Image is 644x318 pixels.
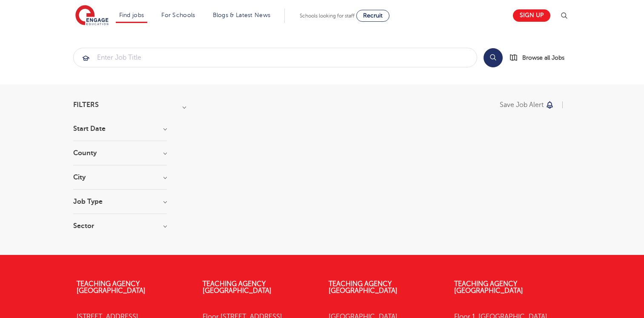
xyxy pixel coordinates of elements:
[73,150,167,156] h3: County
[74,48,477,67] input: Submit
[484,48,503,67] button: Search
[513,9,550,22] a: Sign up
[363,12,383,19] span: Recruit
[522,53,564,63] span: Browse all Jobs
[73,125,167,132] h3: Start Date
[329,280,398,295] a: Teaching Agency [GEOGRAPHIC_DATA]
[119,12,144,18] a: Find jobs
[300,13,355,19] span: Schools looking for staff
[77,280,146,295] a: Teaching Agency [GEOGRAPHIC_DATA]
[73,174,167,181] h3: City
[73,198,167,205] h3: Job Type
[73,223,167,229] h3: Sector
[213,12,271,18] a: Blogs & Latest News
[75,5,109,26] img: Engage Education
[161,12,195,18] a: For Schools
[509,53,571,63] a: Browse all Jobs
[454,280,523,295] a: Teaching Agency [GEOGRAPHIC_DATA]
[500,101,555,108] button: Save job alert
[73,48,477,67] div: Submit
[500,101,544,108] p: Save job alert
[203,280,272,295] a: Teaching Agency [GEOGRAPHIC_DATA]
[73,101,99,108] span: Filters
[356,10,389,22] a: Recruit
